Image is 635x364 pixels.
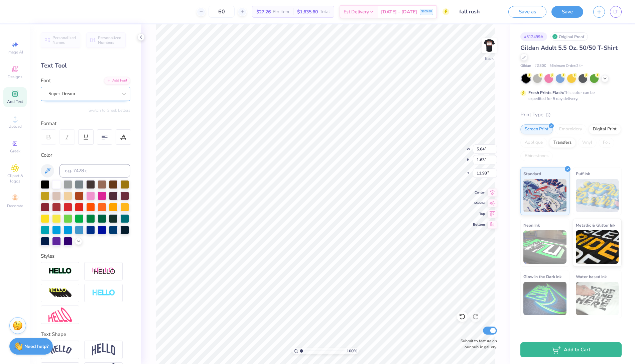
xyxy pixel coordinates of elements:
span: Top [473,212,485,216]
input: e.g. 7428 c [59,164,130,177]
div: Add Font [104,77,130,85]
div: Format [41,120,131,127]
a: LT [610,6,622,18]
img: Standard [523,179,566,212]
span: Bottom [473,222,485,227]
div: Embroidery [555,124,587,134]
span: Minimum Order: 24 + [550,63,583,69]
img: Neon Ink [523,230,566,264]
div: Back [485,55,494,62]
strong: Need help? [24,343,48,350]
div: Digital Print [589,124,621,134]
span: Glow in the Dark Ink [523,273,561,280]
span: Clipart & logos [3,173,27,184]
span: Add Text [7,99,23,104]
span: $27.26 [256,8,271,15]
div: This color can be expedited for 5 day delivery. [528,90,611,102]
span: Upload [8,124,22,129]
span: Puff Ink [576,170,590,177]
span: # G800 [534,63,546,69]
span: Decorate [7,203,23,209]
span: Personalized Names [52,35,76,45]
div: Print Type [520,111,622,119]
span: Water based Ink [576,273,607,280]
span: Designs [8,74,22,80]
div: Transfers [549,138,576,148]
div: Rhinestones [520,151,553,161]
img: Stroke [48,267,72,275]
div: Text Shape [41,331,130,338]
button: Save [551,6,583,18]
div: Vinyl [578,138,597,148]
label: Font [41,77,51,85]
div: Text Tool [41,61,130,70]
div: Styles [41,252,130,260]
img: Back [483,39,496,52]
span: Middle [473,201,485,206]
img: Metallic & Glitter Ink [576,230,619,264]
div: Color [41,151,130,159]
button: Add to Cart [520,342,622,357]
img: Shadow [92,267,115,275]
img: Water based Ink [576,282,619,315]
label: Submit to feature on our public gallery. [457,338,497,350]
span: Per Item [273,8,289,15]
span: Center [473,190,485,195]
div: Screen Print [520,124,553,134]
span: Image AI [7,49,23,55]
input: Untitled Design [454,5,503,18]
div: Applique [520,138,547,148]
span: [DATE] - [DATE] [381,8,417,15]
span: Metallic & Glitter Ink [576,222,615,229]
img: Arc [48,345,72,354]
div: Foil [599,138,614,148]
strong: Fresh Prints Flash: [528,90,564,95]
span: Neon Ink [523,222,540,229]
img: Negative Space [92,289,115,297]
img: Puff Ink [576,179,619,212]
button: Save as [508,6,546,18]
img: Free Distort [48,308,72,322]
span: Standard [523,170,541,177]
button: Switch to Greek Letters [89,108,130,113]
span: Est. Delivery [344,8,369,15]
span: LT [613,8,618,16]
div: Original Proof [550,32,588,41]
span: Greek [10,148,20,154]
span: Personalized Numbers [98,35,122,45]
span: Gildan Adult 5.5 Oz. 50/50 T-Shirt [520,44,618,52]
img: 3d Illusion [48,288,72,298]
span: $205.80 [421,9,432,14]
span: 100 % [347,348,357,354]
input: – – [209,6,235,18]
img: Arch [92,343,115,356]
div: # 512499A [520,32,547,41]
span: Total [320,8,330,15]
span: Gildan [520,63,531,69]
span: $1,635.60 [297,8,318,15]
img: Glow in the Dark Ink [523,282,566,315]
